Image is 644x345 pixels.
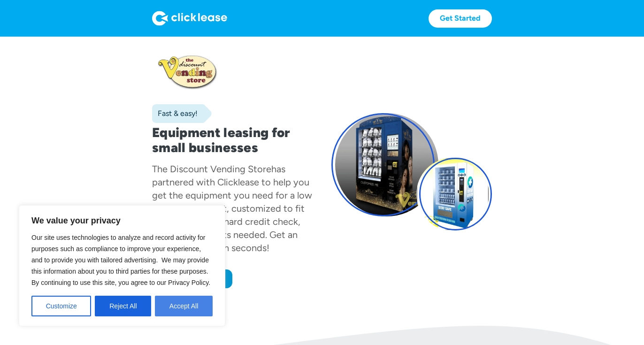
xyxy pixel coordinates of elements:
img: Logo [152,11,227,26]
div: has partnered with Clicklease to help you get the equipment you need for a low monthly payment, c... [152,163,312,253]
span: Our site uses technologies to analyze and record activity for purposes such as compliance to impr... [31,234,210,286]
p: We value your privacy [31,215,213,226]
div: The Discount Vending Store [152,163,271,175]
button: Customize [31,296,91,316]
a: Get Started [429,9,492,28]
h1: Equipment leasing for small businesses [152,125,313,155]
div: Fast & easy! [152,109,198,118]
div: We value your privacy [19,205,225,326]
button: Reject All [95,296,151,316]
button: Accept All [155,296,213,316]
